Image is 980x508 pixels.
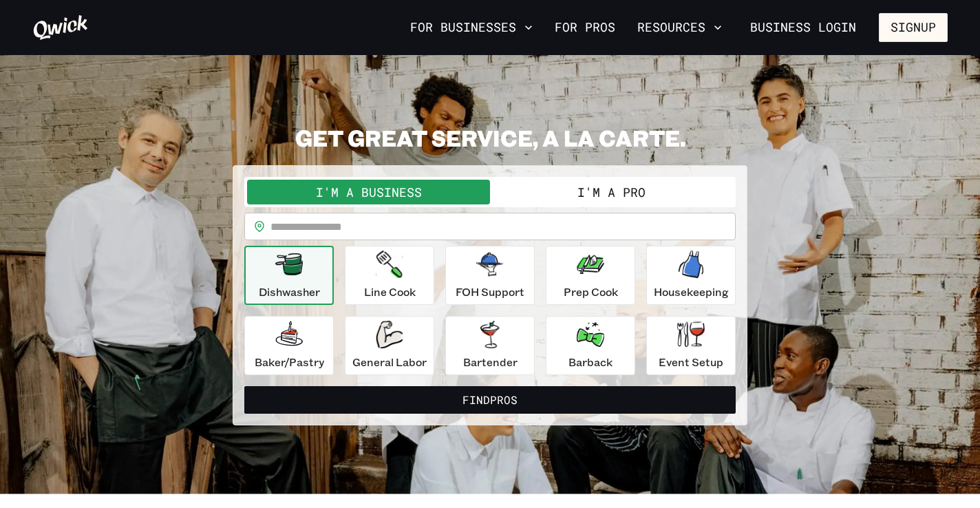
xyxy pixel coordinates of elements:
p: Housekeeping [654,284,729,300]
p: General Labor [352,354,427,370]
button: Event Setup [646,316,736,375]
a: For Pros [549,16,621,39]
p: Dishwasher [259,284,320,300]
button: Signup [879,13,948,42]
p: Line Cook [364,284,416,300]
p: Baker/Pastry [255,354,324,370]
button: Baker/Pastry [244,316,334,375]
a: Business Login [738,13,868,42]
button: I'm a Pro [490,180,733,204]
button: Bartender [445,316,535,375]
h2: GET GREAT SERVICE, A LA CARTE. [233,124,747,151]
button: I'm a Business [247,180,490,204]
button: For Businesses [405,16,538,39]
button: Resources [632,16,727,39]
p: Bartender [463,354,518,370]
button: Barback [546,316,635,375]
p: FOH Support [456,284,524,300]
button: Line Cook [345,246,434,305]
p: Barback [568,354,612,370]
button: FindPros [244,386,736,414]
button: Housekeeping [646,246,736,305]
button: FOH Support [445,246,535,305]
p: Prep Cook [564,284,618,300]
button: Prep Cook [546,246,635,305]
button: General Labor [345,316,434,375]
p: Event Setup [659,354,723,370]
button: Dishwasher [244,246,334,305]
